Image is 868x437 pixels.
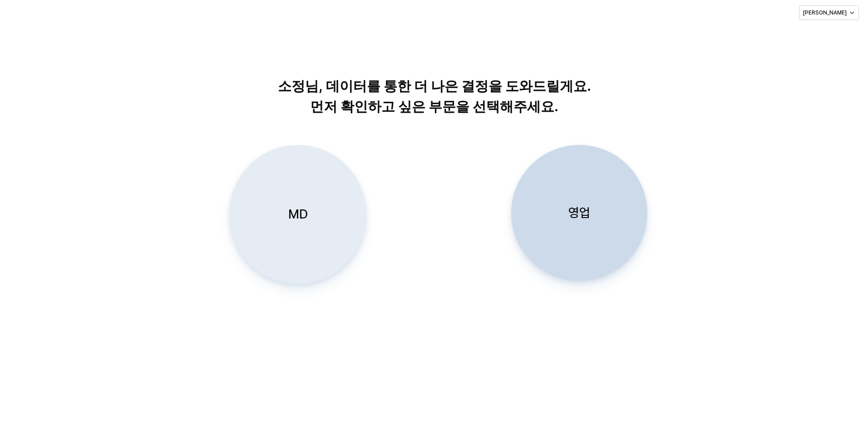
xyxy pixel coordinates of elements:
p: 영업 [568,204,590,221]
p: 소정님, 데이터를 통한 더 나은 결정을 도와드릴게요. 먼저 확인하고 싶은 부문을 선택해주세요. [202,76,666,117]
button: 영업 [511,145,647,281]
p: MD [288,206,308,223]
button: MD [230,145,366,284]
button: [PERSON_NAME] [799,5,859,20]
p: [PERSON_NAME] [803,9,847,16]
